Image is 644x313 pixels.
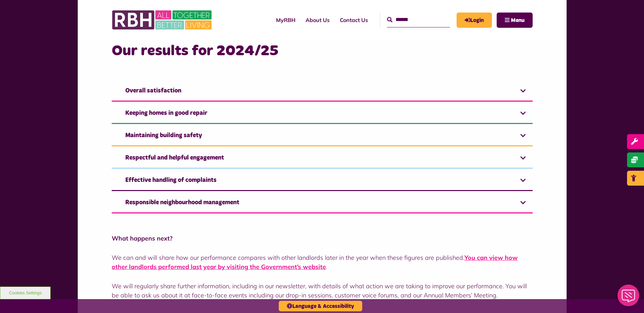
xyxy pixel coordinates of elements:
[279,301,362,311] button: Language & Accessibility
[112,193,533,213] a: Responsible neighbourhood management
[387,13,450,27] input: Search
[112,81,533,102] a: Overall satisfaction
[112,254,518,271] a: You can view how other landlords performed last year by visiting the Government’s website - open ...
[457,13,492,28] a: MyRBH
[511,18,525,23] span: Menu
[300,11,335,29] a: About Us
[112,281,533,300] p: We will regularly share further information, including in our newsletter, with details of what ac...
[112,126,533,146] a: Maintaining building safety
[271,11,300,29] a: MyRBH
[497,13,533,28] button: Navigation
[112,41,533,61] h3: Our results for 2024/25
[335,11,373,29] a: Contact Us
[613,283,644,313] iframe: Netcall Web Assistant for live chat
[112,253,533,271] p: We can and will share how our performance compares with other landlords later in the year when th...
[112,148,533,169] a: Respectful and helpful engagement
[112,170,533,191] a: Effective handling of complaints
[112,234,172,242] strong: What happens next?
[112,103,533,124] a: Keeping homes in good repair
[112,7,214,33] img: RBH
